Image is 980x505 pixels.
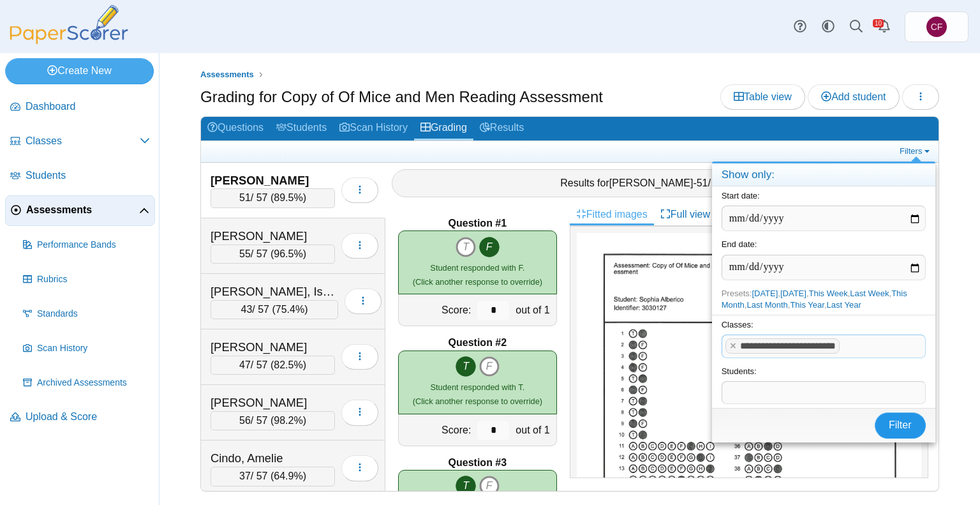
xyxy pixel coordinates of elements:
[200,70,254,79] span: Assessments
[211,395,335,411] div: [PERSON_NAME]
[827,300,861,310] a: Last Year
[512,294,556,326] div: out of 1
[37,273,150,286] span: Rubrics
[274,359,302,370] span: 82.5%
[746,300,787,310] a: Last Month
[211,450,335,467] div: Cindo, Amelie
[809,289,848,298] a: This Week
[722,239,757,249] label: End date:
[392,169,932,197] div: Results for - / 57 ( )
[720,84,805,110] a: Table view
[570,204,654,225] a: Fitted images
[5,126,155,157] a: Classes
[211,228,335,245] div: [PERSON_NAME]
[5,58,154,84] a: Create New
[722,289,907,310] span: Presets: , , , , , , ,
[430,263,524,273] span: Student responded with F.
[896,145,935,158] a: Filters
[239,192,251,203] span: 51
[239,248,251,259] span: 55
[211,300,338,319] div: / 57 ( )
[889,419,912,430] span: Filter
[728,342,739,350] x: remove tag
[5,35,133,46] a: PaperScorer
[211,283,338,300] div: [PERSON_NAME], Ismeandrae
[18,230,155,260] a: Performance Bands
[26,410,150,424] span: Upload & Score
[926,17,947,37] span: Christa Fredrickson
[722,191,760,200] label: Start date:
[26,134,140,148] span: Classes
[449,456,507,470] b: Question #3
[850,289,889,298] a: Last Week
[449,216,507,230] b: Question #1
[905,11,969,42] a: Christa Fredrickson
[211,467,335,486] div: / 57 ( )
[37,377,150,389] span: Archived Assessments
[479,237,500,257] i: F
[211,339,335,356] div: [PERSON_NAME]
[479,356,500,377] i: F
[211,356,335,375] div: / 57 ( )
[722,289,907,310] a: This Month
[5,92,155,123] a: Dashboard
[18,368,155,398] a: Archived Assessments
[430,382,524,392] span: Student responded with T.
[18,333,155,364] a: Scan History
[211,188,335,207] div: / 57 ( )
[239,471,251,481] span: 37
[712,163,935,187] h4: Show only:
[473,117,530,140] a: Results
[790,300,824,310] a: This Year
[609,177,694,188] span: [PERSON_NAME]
[26,203,139,217] span: Assessments
[211,172,335,189] div: [PERSON_NAME]
[479,476,500,496] i: F
[722,366,757,376] label: Students:
[399,414,474,446] div: Score:
[37,239,150,252] span: Performance Bands
[780,289,806,298] a: [DATE]
[276,304,304,315] span: 75.4%
[26,100,150,114] span: Dashboard
[456,476,476,496] i: T
[18,264,155,295] a: Rubrics
[5,402,155,433] a: Upload & Score
[722,381,926,404] tags: ​
[821,91,886,102] span: Add student
[456,237,476,257] i: T
[870,13,898,41] a: Alerts
[722,320,754,329] label: Classes:
[274,248,302,259] span: 96.5%
[399,294,474,326] div: Score:
[239,415,251,426] span: 56
[931,22,943,31] span: Christa Fredrickson
[456,356,476,377] i: T
[752,289,778,298] a: [DATE]
[37,308,150,320] span: Standards
[414,117,473,140] a: Grading
[274,471,302,481] span: 64.9%
[413,382,542,406] small: (Click another response to override)
[697,177,708,188] span: 51
[808,84,899,110] a: Add student
[5,161,155,192] a: Students
[200,86,603,108] h1: Grading for Copy of Of Mice and Men Reading Assessment
[5,5,133,44] img: PaperScorer
[5,195,155,226] a: Assessments
[413,263,542,287] small: (Click another response to override)
[449,336,507,350] b: Question #2
[211,411,335,430] div: / 57 ( )
[512,414,556,446] div: out of 1
[197,67,257,83] a: Assessments
[18,299,155,329] a: Standards
[274,192,302,203] span: 89.5%
[274,415,302,426] span: 98.2%
[722,335,926,358] tags: ​
[270,117,333,140] a: Students
[654,204,752,225] a: Full view images
[26,169,150,183] span: Students
[333,117,414,140] a: Scan History
[201,117,270,140] a: Questions
[211,245,335,264] div: / 57 ( )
